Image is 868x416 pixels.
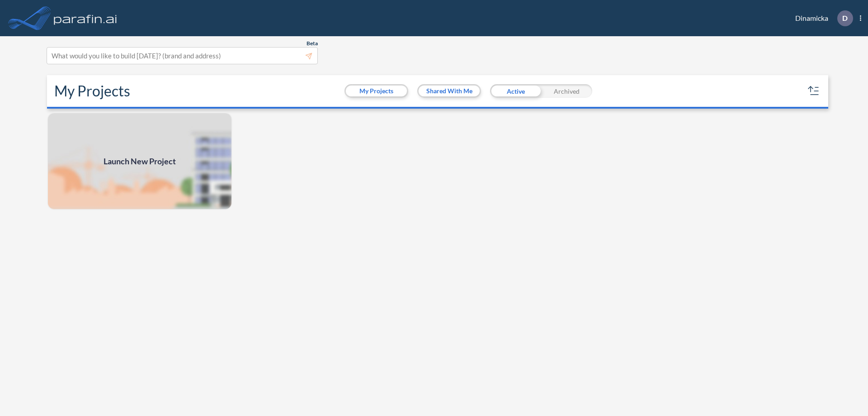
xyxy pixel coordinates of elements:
[47,112,232,210] img: add
[807,84,821,98] button: sort
[307,40,318,47] span: Beta
[842,14,848,22] p: D
[104,155,176,167] span: Launch New Project
[54,82,130,100] h2: My Projects
[541,84,592,98] div: Archived
[490,84,541,98] div: Active
[419,86,480,96] button: Shared With Me
[52,9,119,27] img: logo
[47,112,232,210] a: Launch New Project
[782,10,861,26] div: Dinamicka
[346,86,407,96] button: My Projects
